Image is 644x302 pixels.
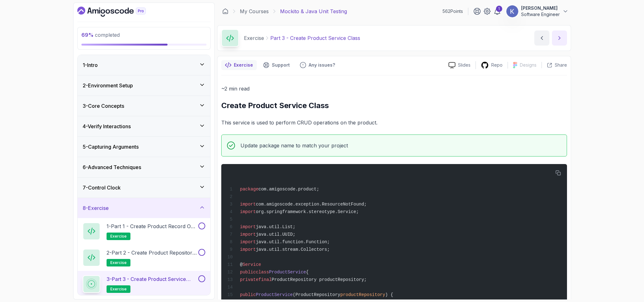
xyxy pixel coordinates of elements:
span: completed [81,32,120,38]
button: 5-Capturing Arguments [78,137,210,157]
button: previous content [534,30,549,46]
button: Share [542,62,567,68]
span: exercise [110,287,127,292]
button: next content [552,30,567,46]
a: Dashboard [222,8,228,14]
button: 1-Part 1 - Create Product Record or Classexercise [83,222,205,240]
button: 8-Exercise [78,198,210,218]
div: 1 [496,6,502,12]
span: 69 % [81,32,94,38]
span: public [240,292,256,297]
button: 2-Part 2 - Create Product Repository Interfaceexercise [83,249,205,266]
a: Repo [476,61,508,69]
span: package [240,187,258,192]
p: Mockito & Java Unit Testing [280,8,347,15]
span: public [240,270,256,275]
button: 7-Control Clock [78,178,210,198]
p: Support [272,62,290,68]
p: 2 - Part 2 - Create Product Repository Interface [107,249,197,256]
span: import [240,239,256,244]
p: ~2 min read [221,84,567,93]
span: class [256,270,269,275]
span: ProductService [269,270,306,275]
span: final [258,277,272,282]
span: ) { [385,292,393,297]
p: Exercise [244,34,264,42]
span: com.amigoscode.product; [258,187,319,192]
img: user profile image [506,5,518,17]
p: Share [555,62,567,68]
p: 3 - Part 3 - Create Product Service Class [107,275,197,283]
span: import [240,247,256,252]
span: (ProductRepository [293,292,340,297]
span: com.amigoscode.exception.ResourceNotFound; [256,202,367,207]
span: java.util.function.Function; [256,239,330,244]
p: Repo [491,62,503,68]
button: 3-Part 3 - Create Product Service Classexercise [83,275,205,293]
h3: 7 - Control Clock [83,184,121,191]
button: 1-Intro [78,55,210,75]
h3: 1 - Intro [83,61,98,69]
span: java.util.stream.Collectors; [256,247,330,252]
button: user profile image[PERSON_NAME]Software Engineer [506,5,569,18]
span: exercise [110,234,127,239]
button: 4-Verify Interactions [78,116,210,136]
p: Update package name to match your project [240,141,348,150]
span: java.util.UUID; [256,232,295,237]
span: productRepository [340,292,385,297]
span: java.util.List; [256,224,295,229]
h3: 2 - Environment Setup [83,82,133,89]
p: This service is used to perform CRUD operations on the product. [221,118,567,127]
button: 3-Core Concepts [78,96,210,116]
h3: 5 - Capturing Arguments [83,143,139,151]
span: { [306,270,309,275]
p: Part 3 - Create Product Service Class [270,34,360,42]
span: import [240,232,256,237]
span: Service [243,262,261,267]
p: Exercise [234,62,253,68]
span: import [240,224,256,229]
h3: 4 - Verify Interactions [83,123,131,130]
h3: 8 - Exercise [83,204,109,212]
span: exercise [110,260,127,265]
button: Support button [259,60,294,70]
span: import [240,209,256,214]
p: Slides [458,62,471,68]
p: 562 Points [443,8,463,14]
span: org.springframework.stereotype.Service; [256,209,359,214]
span: ProductService [256,292,293,297]
a: Dashboard [77,7,160,17]
span: ProductRepository productRepository; [272,277,366,282]
p: 1 - Part 1 - Create Product Record or Class [107,222,197,230]
p: [PERSON_NAME] [521,5,560,11]
a: Slides [443,62,476,69]
span: @ [240,262,242,267]
span: private [240,277,258,282]
span: import [240,202,256,207]
p: Software Engineer [521,11,560,18]
p: Any issues? [309,62,335,68]
h3: 6 - Advanced Techniques [83,163,141,171]
a: 1 [493,8,501,15]
button: notes button [221,60,257,70]
button: 2-Environment Setup [78,75,210,96]
button: 6-Advanced Techniques [78,157,210,177]
button: Feedback button [296,60,339,70]
h3: 3 - Core Concepts [83,102,124,110]
p: Designs [520,62,537,68]
h2: Create Product Service Class [221,101,567,111]
a: My Courses [240,8,269,15]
